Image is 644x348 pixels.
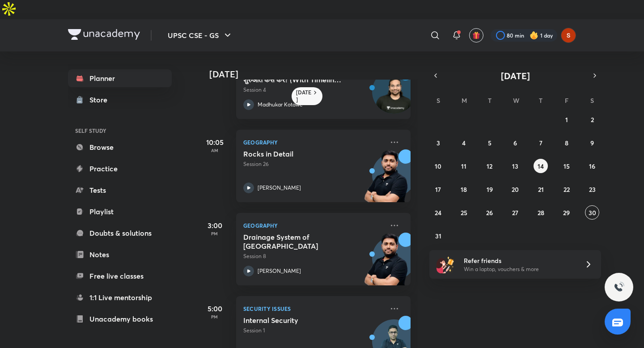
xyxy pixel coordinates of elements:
[513,96,519,105] abbr: Wednesday
[559,182,574,196] button: August 22, 2025
[561,28,576,43] img: shagun ravish
[539,139,542,147] abbr: August 7, 2025
[530,31,538,40] img: streak
[488,96,491,105] abbr: Tuesday
[469,28,483,42] button: avatar
[614,282,624,293] img: ttu
[565,96,568,105] abbr: Friday
[373,75,415,118] img: Avatar
[589,185,596,194] abbr: August 23, 2025
[435,232,441,240] abbr: August 31, 2025
[68,310,172,328] a: Unacademy books
[197,148,233,153] p: AM
[486,208,493,217] abbr: August 26, 2025
[513,139,517,147] abbr: August 6, 2025
[68,289,172,306] a: 1:1 Live mentorship
[457,136,471,150] button: August 4, 2025
[431,205,445,220] button: August 24, 2025
[589,162,595,170] abbr: August 16, 2025
[431,159,445,173] button: August 10, 2025
[585,205,599,220] button: August 30, 2025
[590,96,594,105] abbr: Saturday
[209,69,419,80] h4: [DATE]
[436,139,440,147] abbr: August 3, 2025
[538,162,544,170] abbr: August 14, 2025
[472,31,480,39] img: avatar
[559,159,574,173] button: August 15, 2025
[361,233,411,294] img: unacademy
[68,181,172,199] a: Tests
[563,208,570,217] abbr: August 29, 2025
[435,185,441,194] abbr: August 17, 2025
[461,208,467,217] abbr: August 25, 2025
[501,70,530,82] span: [DATE]
[457,159,471,173] button: August 11, 2025
[559,112,574,127] button: August 1, 2025
[68,267,172,285] a: Free live classes
[258,101,303,109] p: Madhukar Kotawe
[585,136,599,150] button: August 9, 2025
[483,205,497,220] button: August 26, 2025
[89,94,113,105] div: Store
[563,162,570,170] abbr: August 15, 2025
[243,233,355,250] h5: Drainage System of India
[258,267,301,275] p: [PERSON_NAME]
[508,182,522,196] button: August 20, 2025
[243,316,355,325] h5: Internal Security
[483,182,497,196] button: August 19, 2025
[197,137,233,148] h5: 10:05
[585,159,599,173] button: August 16, 2025
[361,149,411,211] img: unacademy
[483,159,497,173] button: August 12, 2025
[197,231,233,236] p: PM
[461,185,467,194] abbr: August 18, 2025
[68,160,172,178] a: Practice
[431,182,445,196] button: August 17, 2025
[243,160,384,168] p: Session 26
[508,136,522,150] button: August 6, 2025
[589,208,596,217] abbr: August 30, 2025
[197,303,233,314] h5: 5:00
[512,185,519,194] abbr: August 20, 2025
[539,96,542,105] abbr: Thursday
[243,220,384,231] p: Geography
[68,246,172,263] a: Notes
[462,96,467,105] abbr: Monday
[534,136,548,150] button: August 7, 2025
[436,96,440,105] abbr: Sunday
[487,162,492,170] abbr: August 12, 2025
[68,29,140,40] img: Company Logo
[538,185,544,194] abbr: August 21, 2025
[197,314,233,319] p: PM
[435,162,441,170] abbr: August 10, 2025
[431,229,445,243] button: August 31, 2025
[483,136,497,150] button: August 5, 2025
[68,203,172,221] a: Playlist
[68,138,172,156] a: Browse
[508,159,522,173] button: August 13, 2025
[534,205,548,220] button: August 28, 2025
[565,115,568,124] abbr: August 1, 2025
[243,137,384,148] p: Geography
[508,205,522,220] button: August 27, 2025
[68,29,140,42] a: Company Logo
[585,112,599,127] button: August 2, 2025
[464,265,574,273] p: Win a laptop, vouchers & more
[563,185,570,194] abbr: August 22, 2025
[243,149,355,158] h5: Rocks in Detail
[559,136,574,150] button: August 8, 2025
[538,208,544,217] abbr: August 28, 2025
[68,123,172,138] h6: SELF STUDY
[68,224,172,242] a: Doubts & solutions
[435,208,441,217] abbr: August 24, 2025
[243,327,384,335] p: Session 1
[512,208,518,217] abbr: August 27, 2025
[488,139,491,147] abbr: August 5, 2025
[461,162,466,170] abbr: August 11, 2025
[197,220,233,231] h5: 3:00
[296,89,312,103] h6: [DATE]
[243,252,384,260] p: Session 8
[591,115,594,124] abbr: August 2, 2025
[436,255,454,273] img: referral
[243,303,384,314] p: Security Issues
